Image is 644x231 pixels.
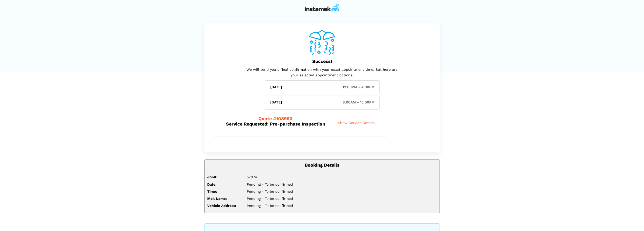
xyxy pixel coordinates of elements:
strong: Mek Name: [207,197,227,201]
div: Pending - To be confirmed [243,196,441,201]
span: Quote #108980 [258,116,293,121]
strong: Time: [207,189,217,193]
div: 57074 [243,175,441,179]
strong: Vehicle Address: [207,204,236,208]
h5: Booking Details [207,162,437,168]
h6: [DATE] [270,100,282,104]
span: 12:00PM - 4:00PM [343,85,375,89]
strong: Date: [207,182,216,186]
div: Pending - To be confirmed [243,203,441,208]
span: Show Service Details [338,121,375,125]
span: 8:00AM - 12:00PM [343,100,375,104]
h5: Service Requested: Pre-purchase Inspection [226,116,338,127]
p: We will send you a final confirmation with your exact appointment time. But here are your selecte... [246,67,398,78]
h6: [DATE] [270,85,282,89]
h5: Success! [217,59,427,64]
div: Pending - To be confirmed [243,189,441,194]
strong: Job#: [207,175,217,179]
div: Pending - To be confirmed [243,182,441,187]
